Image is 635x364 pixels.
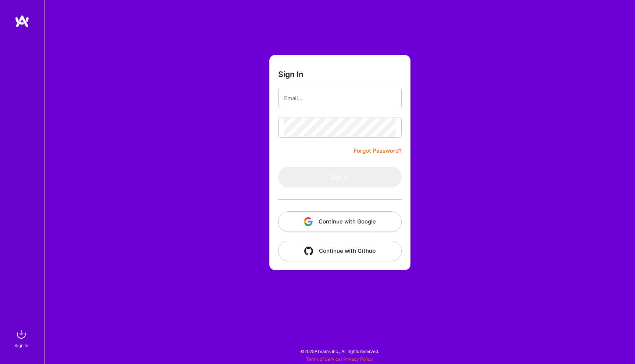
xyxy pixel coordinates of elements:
[278,241,402,261] button: Continue with Github
[278,167,402,188] button: Sign In
[15,15,29,28] img: logo
[14,342,28,349] div: Sign In
[14,327,29,342] img: sign in
[44,342,635,360] div: © 2025 ATeams Inc., All rights reserved.
[306,356,373,362] span: |
[278,70,304,79] h3: Sign In
[284,89,396,108] input: Email...
[15,327,29,349] a: sign inSign In
[343,356,373,362] a: Privacy Policy
[306,356,341,362] a: Terms of Service
[304,217,313,226] img: icon
[354,146,402,155] a: Forgot Password?
[304,247,313,255] img: icon
[278,211,402,232] button: Continue with Google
